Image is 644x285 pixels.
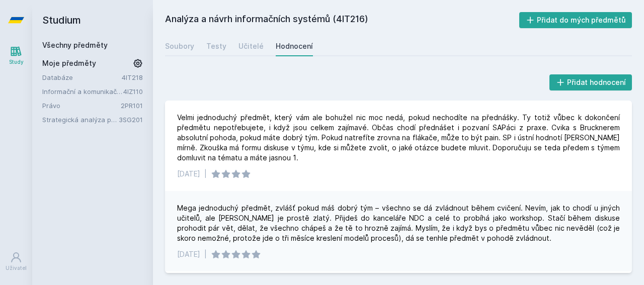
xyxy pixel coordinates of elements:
h2: Analýza a návrh informačních systémů (4IT216) [165,12,519,28]
div: Study [9,58,24,66]
div: Velmi jednoduchý předmět, který vám ale bohužel nic moc nedá, pokud nechodíte na přednášky. Ty to... [177,113,620,163]
a: Právo [42,101,121,111]
div: | [204,249,207,259]
div: [DATE] [177,169,200,179]
a: Study [2,40,30,71]
div: Učitelé [238,41,264,51]
a: 4IT218 [122,73,143,81]
span: Moje předměty [42,58,96,68]
a: Hodnocení [276,36,313,56]
div: Uživatel [6,264,27,272]
button: Přidat do mých předmětů [519,12,632,28]
a: 4IZ110 [123,87,143,96]
a: Testy [206,36,226,56]
div: Soubory [165,41,194,51]
div: Hodnocení [276,41,313,51]
button: Přidat hodnocení [549,74,632,90]
a: Databáze [42,72,122,82]
a: 3SG201 [119,116,143,124]
div: [DATE] [177,249,200,259]
a: 2PR101 [121,102,143,110]
a: Uživatel [2,246,30,277]
div: Testy [206,41,226,51]
a: Strategická analýza pro informatiky a statistiky [42,115,119,125]
div: Mega jednoduchý předmět, zvlášť pokud máš dobrý tým – všechno se dá zvládnout během cvičení. Neví... [177,203,620,243]
a: Soubory [165,36,194,56]
div: | [204,169,207,179]
a: Všechny předměty [42,41,108,49]
a: Učitelé [238,36,264,56]
a: Informační a komunikační technologie [42,86,123,97]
